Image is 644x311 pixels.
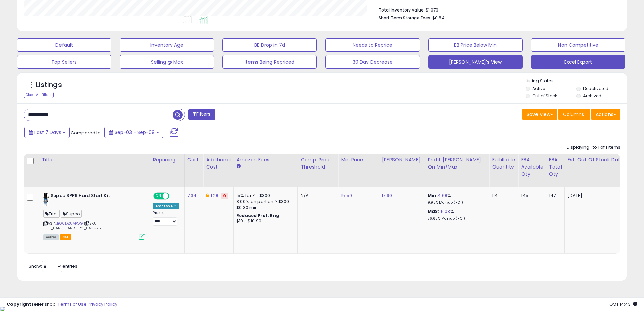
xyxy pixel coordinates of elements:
button: Excel Export [531,55,625,69]
button: Save View [522,109,557,120]
div: 114 [492,193,513,199]
span: Supco [61,210,82,218]
a: 15.03 [439,208,450,215]
a: 4.68 [438,192,448,199]
button: [PERSON_NAME]'s View [428,55,523,69]
span: FBA [60,234,71,240]
label: Out of Stock [532,93,557,99]
strong: Copyright [7,301,31,307]
button: Sep-03 - Sep-09 [104,127,163,138]
a: B00DZUAPQG [57,221,83,226]
b: Min: [428,192,438,199]
p: Listing States: [526,78,627,84]
button: Non Competitive [531,38,625,52]
b: Short Term Storage Fees: [379,15,431,21]
div: Cost [187,156,200,163]
div: 15% for <= $300 [236,193,292,199]
a: 1.28 [211,192,219,199]
div: FBA Total Qty [549,156,562,178]
span: $0.84 [432,15,445,21]
b: Reduced Prof. Rng. [236,213,281,218]
img: 413vB+x8CkL._SL40_.jpg [43,193,49,206]
button: Top Sellers [17,55,111,69]
button: Filters [188,109,215,120]
h5: Listings [36,80,62,90]
button: 30 Day Decrease [325,55,420,69]
div: [PERSON_NAME] [382,156,422,163]
div: % [428,193,484,205]
th: The percentage added to the cost of goods (COGS) that forms the calculator for Min & Max prices. [425,154,489,187]
div: Amazon AI * [153,203,179,209]
a: 17.90 [382,192,392,199]
button: Needs to Reprice [325,38,420,52]
span: 2025-09-17 14:43 GMT [609,301,637,307]
div: Profit [PERSON_NAME] on Min/Max [428,156,486,171]
div: Title [42,156,147,163]
span: All listings currently available for purchase on Amazon [43,234,59,240]
p: [DATE] [567,193,626,199]
button: BB Drop in 7d [222,38,317,52]
div: Repricing [153,156,182,163]
div: Additional Cost [206,156,231,171]
div: Min Price [341,156,376,163]
div: Fulfillable Quantity [492,156,515,171]
label: Deactivated [583,86,609,91]
span: OFF [168,193,179,199]
b: Max: [428,208,439,215]
button: Columns [558,109,590,120]
label: Archived [583,93,601,99]
div: % [428,208,484,221]
a: 15.59 [341,192,352,199]
span: Last 7 Days [34,129,61,136]
a: Privacy Policy [88,301,117,307]
span: Show: entries [29,263,77,269]
div: Preset: [153,210,179,226]
span: Sep-03 - Sep-09 [115,129,155,136]
button: Last 7 Days [24,127,70,138]
div: ASIN: [43,193,145,239]
button: Inventory Age [120,38,214,52]
button: Items Being Repriced [222,55,317,69]
button: Actions [591,109,620,120]
div: N/A [301,193,333,199]
label: Active [532,86,545,91]
div: Est. Out Of Stock Date [567,156,629,163]
div: $0.30 min [236,205,292,211]
b: Supco SPP6 Hard Start Kit [51,193,133,201]
a: 7.34 [187,192,197,199]
p: 9.95% Markup (ROI) [428,200,484,205]
span: Columns [563,111,584,118]
small: Amazon Fees. [236,163,240,170]
button: Selling @ Max [120,55,214,69]
div: $10 - $10.90 [236,218,292,224]
div: 145 [521,193,541,199]
div: Displaying 1 to 1 of 1 items [567,144,620,151]
div: FBA Available Qty [521,156,543,178]
li: $1,079 [379,5,615,14]
button: Default [17,38,111,52]
div: Comp. Price Threshold [301,156,335,171]
div: 147 [549,193,559,199]
b: Total Inventory Value: [379,7,425,13]
button: BB Price Below Min [428,38,523,52]
div: 8.00% on portion > $300 [236,199,292,205]
span: | SKU: SUP_HARDSTARTSPP6_040925 [43,221,101,231]
div: Clear All Filters [24,92,54,98]
span: Trial [43,210,60,218]
div: seller snap | | [7,301,117,308]
span: ON [154,193,163,199]
a: Terms of Use [58,301,87,307]
span: Compared to: [71,130,102,136]
div: Amazon Fees [236,156,295,163]
p: 36.65% Markup (ROI) [428,216,484,221]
